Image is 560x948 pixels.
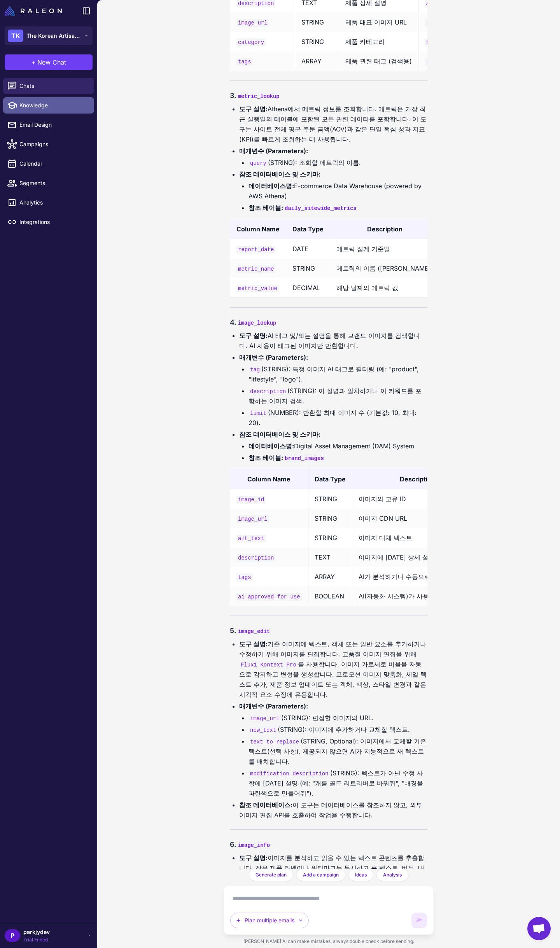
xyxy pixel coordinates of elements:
[5,26,93,45] button: TKThe Korean Artisans
[425,38,454,46] code: Skincare
[37,58,66,67] span: New Chat
[248,388,287,395] code: description
[236,265,275,273] code: metric_name
[236,515,269,523] code: image_url
[19,198,88,207] span: Analytics
[31,58,36,67] span: +
[330,278,440,298] td: 해당 날짜의 메트릭 값
[283,205,358,212] code: daily_sitewide_metrics
[19,121,88,129] span: Email Design
[295,32,339,51] td: STRING
[8,30,23,42] div: TK
[23,928,50,936] span: parkjydev
[236,58,253,66] code: tags
[236,593,302,601] code: ai_approved_for_use
[352,586,483,606] td: AI(자동화 시스템)가 사용해도 되는지 여부
[308,469,352,489] th: Data Type
[248,441,427,451] li: Digital Asset Management (DAM) System
[5,54,93,70] button: +New Chat
[230,839,427,850] h4: 6.
[239,639,427,700] li: 기존 이미지에 텍스트, 객체 또는 일반 요소를 추가하거나 수정하기 위해 이미지를 편집합니다. 고품질 이미지 편집을 위해 를 사용합니다. 이미지 가로세로 비율을 자동으로 감지하...
[383,871,402,878] span: Analysis
[248,726,278,734] code: new_text
[348,869,373,881] button: Ideas
[3,78,94,94] a: Chats
[239,430,320,438] strong: 참조 데이터베이스 및 스키마:
[239,800,427,820] li: 이 도구는 데이터베이스를 참조하지 않고, 외부 이미지 편집 API를 호출하여 작업을 수행합니다.
[239,801,292,809] strong: 참조 데이터베이스:
[425,58,549,66] code: ["vegan", "hydrating", "best-seller"]
[19,179,88,187] span: Segments
[352,547,483,567] td: 이미지에 [DATE] 상세 설명
[308,586,352,606] td: BOOLEAN
[224,935,434,948] div: [PERSON_NAME] AI can make mistakes, always double check before sending.
[230,317,427,327] h4: 4.
[236,93,281,100] code: metric_lookup
[330,219,440,239] th: Description
[248,454,325,462] strong: 참조 테이블:
[248,724,427,735] li: (STRING): 이미지에 추가하거나 교체할 텍스트.
[239,105,268,113] strong: 도구 설명:
[19,218,88,226] span: Integrations
[527,917,551,940] div: 채팅 열기
[308,489,352,509] td: STRING
[248,366,261,374] code: tag
[19,101,88,110] span: Knowledge
[236,628,271,635] code: image_edit
[239,702,308,710] strong: 매개변수 (Parameters):
[248,770,330,778] code: modification_description
[230,219,286,239] th: Column Name
[236,554,275,562] code: description
[23,936,50,943] span: Trial Ended
[5,6,62,16] img: Raleon Logo
[230,90,427,101] h4: 3.
[286,219,330,239] th: Data Type
[239,353,308,361] strong: 매개변수 (Parameters):
[248,715,281,722] code: image_url
[248,159,268,167] code: query
[230,913,309,928] button: Plan multiple emails
[303,871,339,878] span: Add a campaign
[295,51,339,71] td: ARRAY
[248,182,294,190] strong: 데이터베이스명:
[352,528,483,547] td: 이미지 대체 텍스트
[236,841,271,849] code: image_info
[236,535,266,542] code: alt_text
[330,239,440,259] td: 메트릭 집계 기준일
[3,136,94,152] a: Campaigns
[3,175,94,191] a: Segments
[248,442,294,450] strong: 데이터베이스명:
[308,528,352,547] td: STRING
[248,204,358,212] strong: 참조 테이블:
[239,170,320,178] strong: 참조 데이터베이스 및 스키마:
[286,278,330,298] td: DECIMAL
[352,489,483,509] td: 이미지의 고유 ID
[283,455,325,462] code: brand_images
[239,104,427,144] li: Athena에서 메트릭 정보를 조회합니다. 메트릭은 가장 최근 실행일의 테이블에 포함된 모든 관련 데이터를 포함합니다. 이 도구는 사이트 전체 평균 주문 금액(AOV)과 같은...
[248,736,427,766] li: (STRING, Optional): 이미지에서 교체할 기존 텍스트(선택 사항). 제공되지 않으면 AI가 지능적으로 새 텍스트를 배치합니다.
[352,509,483,528] td: 이미지 CDN URL
[248,768,427,798] li: (STRING): 텍스트가 아닌 수정 사항에 [DATE] 설명 (예: "개를 골든 리트리버로 바꿔줘", "배경을 파란색으로 만들어줘").
[339,32,418,51] td: 제품 카테고리
[248,386,427,406] li: (STRING): 이 설명과 일치하거나 이 키워드를 포함하는 이미지 검색.
[236,246,275,254] code: report_date
[5,6,65,16] a: Raleon Logo
[249,869,293,881] button: Generate plan
[239,661,298,669] code: Flux1 Kontext Pro
[308,547,352,567] td: TEXT
[286,259,330,278] td: STRING
[239,854,268,862] strong: 도구 설명:
[295,12,339,32] td: STRING
[376,869,408,881] button: Analysis
[330,259,440,278] td: 메트릭의 이름 ([PERSON_NAME])
[19,140,88,149] span: Campaigns
[3,214,94,230] a: Integrations
[3,97,94,114] a: Knowledge
[308,509,352,528] td: STRING
[248,364,427,384] li: (STRING): 특정 이미지 AI 태그로 필터링 (예: "product", "lifestyle", "logo").
[239,640,268,648] strong: 도구 설명:
[308,567,352,586] td: ARRAY
[286,239,330,259] td: DATE
[248,713,427,723] li: (STRING): 편집할 이미지의 URL.
[230,469,308,489] th: Column Name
